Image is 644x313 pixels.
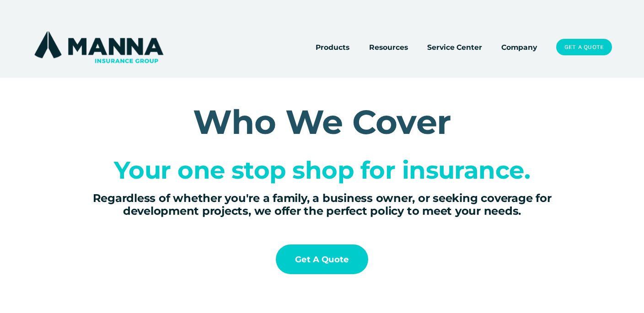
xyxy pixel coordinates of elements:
span: Resources [369,42,408,53]
span: Who We Cover [193,101,451,142]
a: Company [501,41,537,53]
strong: Regardless of whether you're a family, a business owner, or seeking coverage for development proj... [93,191,554,218]
span: Products [316,42,349,53]
a: folder dropdown [316,41,349,53]
a: Get a Quote [276,244,368,274]
a: Get a Quote [556,39,612,55]
a: folder dropdown [369,41,408,53]
span: Your one stop shop for insurance. [114,155,531,185]
img: Manna Insurance Group [32,29,165,65]
a: Service Center [427,41,482,53]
